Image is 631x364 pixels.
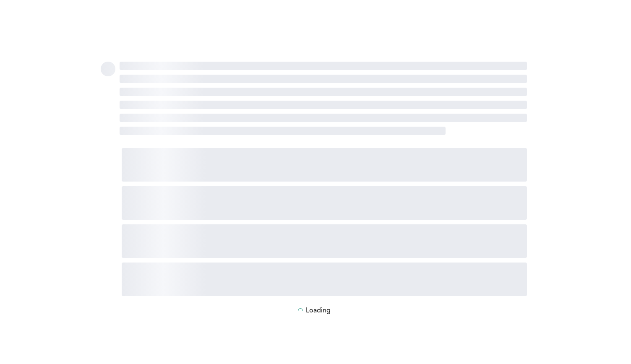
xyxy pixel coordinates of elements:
[120,114,527,122] span: ‌
[122,148,527,182] span: ‌
[120,101,527,109] span: ‌
[122,263,527,296] span: ‌
[120,75,527,83] span: ‌
[120,62,527,70] span: ‌
[120,88,527,96] span: ‌
[306,307,331,315] p: Loading
[101,62,115,76] span: ‌
[122,224,527,258] span: ‌
[120,127,446,135] span: ‌
[122,186,527,220] span: ‌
